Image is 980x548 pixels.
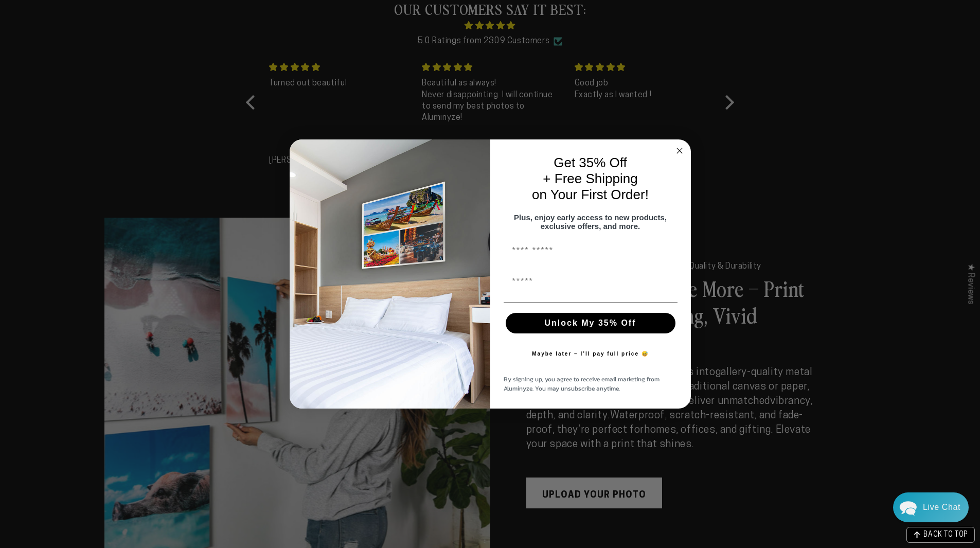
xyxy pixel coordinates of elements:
span: + Free Shipping [543,171,637,186]
button: Maybe later – I’ll pay full price 😅 [527,344,654,364]
span: By signing up, you agree to receive email marketing from Aluminyze. You may unsubscribe anytime. [504,375,660,393]
span: Plus, enjoy early access to new products, exclusive offers, and more. [514,213,667,231]
img: 728e4f65-7e6c-44e2-b7d1-0292a396982f.jpeg [290,139,490,409]
div: Chat widget toggle [893,492,969,522]
div: Contact Us Directly [923,492,960,522]
span: Get 35% Off [554,155,627,170]
button: Close dialog [673,145,686,157]
button: Unlock My 35% Off [506,313,675,333]
span: BACK TO TOP [923,532,968,539]
span: on Your First Order! [532,187,649,202]
img: underline [504,303,678,303]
